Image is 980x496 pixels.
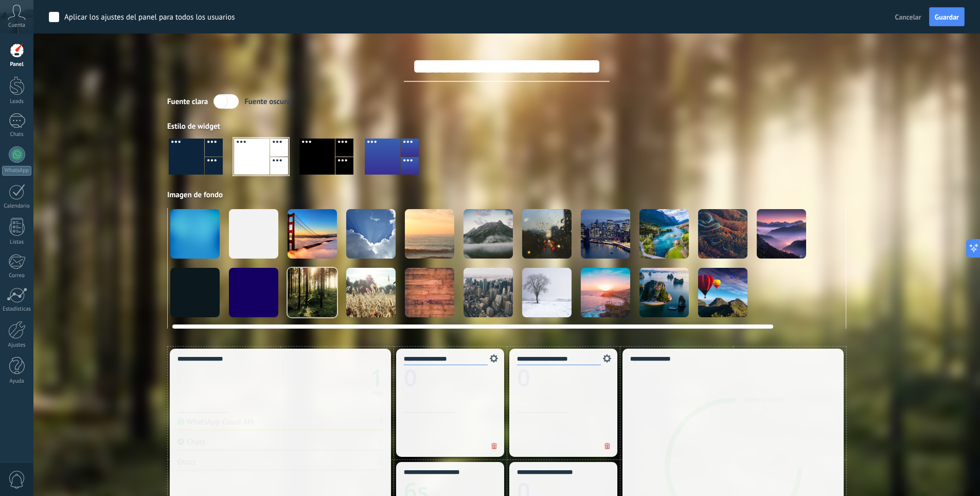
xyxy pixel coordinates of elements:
[2,239,32,246] div: Listas
[2,306,32,313] div: Estadísticas
[167,97,208,107] div: Fuente clara
[2,378,32,385] div: Ayuda
[895,12,921,22] span: Cancelar
[2,166,31,176] div: WhatsApp
[935,13,959,21] span: Guardar
[929,7,965,27] button: Guardar
[891,9,925,25] button: Cancelar
[2,131,32,138] div: Chats
[8,22,25,29] span: Cuenta
[167,122,846,131] div: Estilo de widget
[64,12,235,23] div: Aplicar los ajustes del panel para todos los usuarios
[2,61,32,68] div: Panel
[2,342,32,349] div: Ajustes
[2,272,32,279] div: Correo
[167,190,846,200] div: Imagen de fondo
[2,203,32,210] div: Calendario
[244,97,291,107] div: Fuente oscura
[2,98,32,105] div: Leads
